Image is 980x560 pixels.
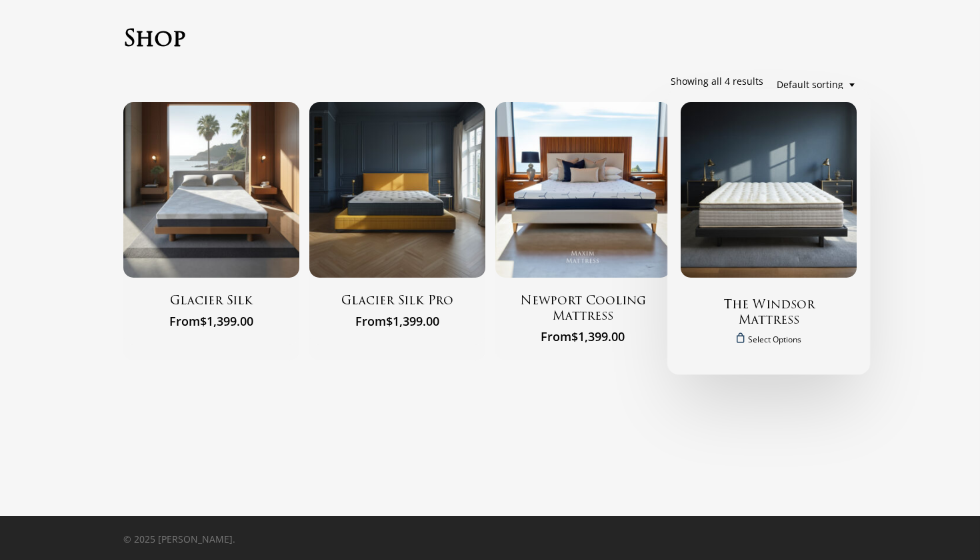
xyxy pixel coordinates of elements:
a: Glacier Silk [140,294,283,311]
img: Newport Cooling Mattress [495,102,671,278]
p: © 2025 [PERSON_NAME]. [123,532,421,547]
a: Select options for “The Windsor Mattress” [737,332,801,344]
span: Default sorting [777,68,857,102]
img: Windsor In Studio [681,102,857,278]
img: Glacier Silk Pro [309,102,485,278]
span: Default sorting [777,71,857,99]
span: From [326,311,469,328]
p: Showing all 4 results [671,68,763,95]
a: Newport Cooling Mattress [512,294,655,326]
h1: Shop [123,27,857,55]
span: Select options [748,331,801,348]
span: $ [386,313,393,329]
bdi: 1,399.00 [200,313,253,329]
a: Glacier Silk Pro [326,294,469,311]
span: $ [571,328,578,344]
a: The Windsor Mattress [697,298,840,330]
span: $ [200,313,207,329]
bdi: 1,399.00 [386,313,439,329]
bdi: 1,399.00 [571,328,625,344]
img: Glacier Silk [123,102,299,278]
span: From [512,326,655,344]
span: From [140,311,283,328]
a: The Windsor Mattress [681,102,857,278]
